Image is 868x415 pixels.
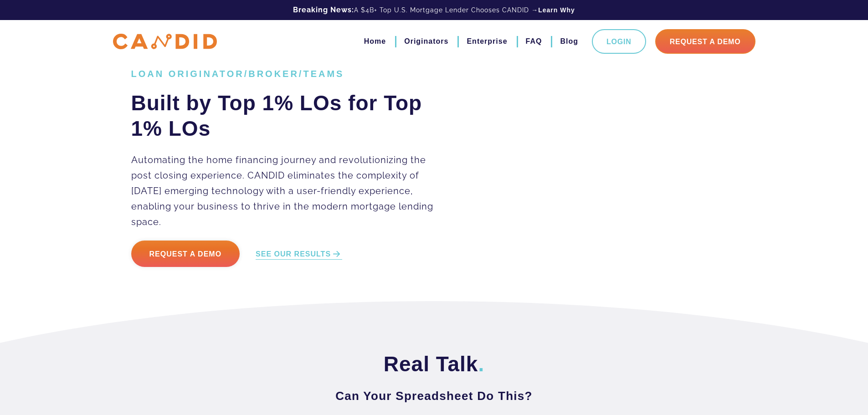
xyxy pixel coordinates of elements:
[478,352,484,376] span: .
[131,152,447,230] p: Automating the home financing journey and revolutionizing the post closing experience. CANDID eli...
[655,29,755,54] a: Request A Demo
[467,34,507,49] a: Enterprise
[256,249,342,260] a: SEE OUR RESULTS
[526,34,542,49] a: FAQ
[404,34,448,49] a: Originators
[113,34,217,50] img: CANDID APP
[131,351,737,377] h2: Real Talk
[538,5,575,15] a: Learn Why
[293,5,354,14] b: Breaking News:
[364,34,386,49] a: Home
[131,68,447,79] h1: LOAN ORIGINATOR/BROKER/TEAMS
[131,241,240,267] a: Request a Demo
[131,388,737,404] h3: Can Your Spreadsheet Do This?
[592,29,646,54] a: Login
[560,34,578,49] a: Blog
[131,90,447,141] h2: Built by Top 1% LOs for Top 1% LOs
